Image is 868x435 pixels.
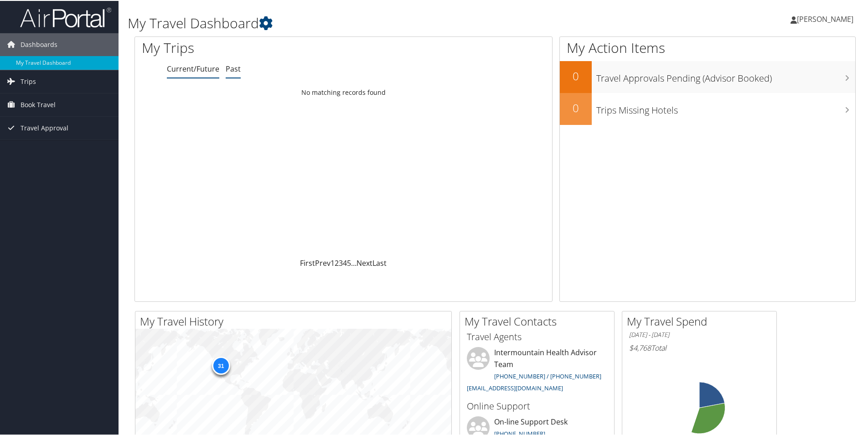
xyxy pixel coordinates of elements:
[465,313,614,328] h2: My Travel Contacts
[629,342,770,352] h6: Total
[335,257,339,267] a: 2
[790,5,863,32] a: [PERSON_NAME]
[560,60,855,92] a: 0Travel Approvals Pending (Advisor Booked)
[135,83,552,100] td: No matching records found
[797,13,853,23] span: [PERSON_NAME]
[140,313,451,328] h2: My Travel History
[560,99,592,115] h2: 0
[629,330,770,338] h6: [DATE] - [DATE]
[167,63,219,73] a: Current/Future
[142,37,372,57] h1: My Trips
[21,93,56,115] span: Book Travel
[467,383,563,391] a: [EMAIL_ADDRESS][DOMAIN_NAME]
[560,67,592,83] h2: 0
[467,330,607,342] h3: Travel Agents
[339,257,343,267] a: 3
[351,257,356,267] span: …
[560,37,855,57] h1: My Action Items
[331,257,335,267] a: 1
[372,257,387,267] a: Last
[300,257,315,267] a: First
[627,313,776,328] h2: My Travel Spend
[226,63,241,73] a: Past
[560,92,855,124] a: 0Trips Missing Hotels
[128,13,618,32] h1: My Travel Dashboard
[212,356,230,374] div: 31
[21,116,68,139] span: Travel Approval
[347,257,351,267] a: 5
[596,98,855,116] h3: Trips Missing Hotels
[596,67,855,84] h3: Travel Approvals Pending (Advisor Booked)
[20,6,111,27] img: airportal-logo.png
[494,371,601,379] a: [PHONE_NUMBER] / [PHONE_NUMBER]
[21,69,36,92] span: Trips
[356,257,372,267] a: Next
[467,399,607,412] h3: Online Support
[21,32,57,55] span: Dashboards
[343,257,347,267] a: 4
[629,342,651,352] span: $4,768
[315,257,331,267] a: Prev
[462,346,612,395] li: Intermountain Health Advisor Team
